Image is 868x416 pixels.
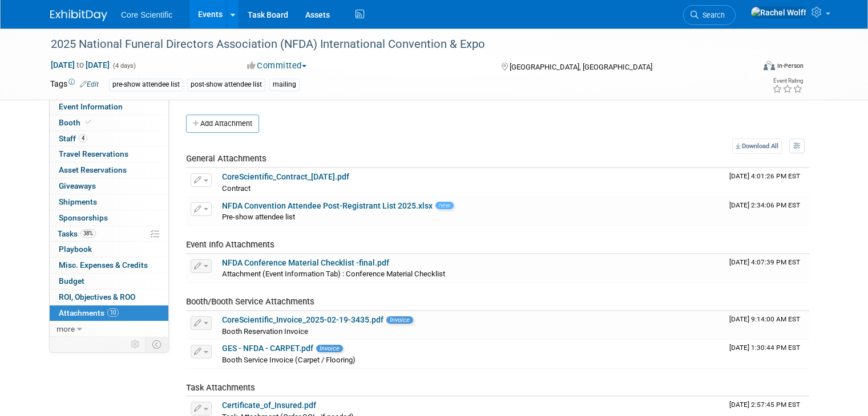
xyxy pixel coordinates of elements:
[269,79,300,91] div: mailing
[50,131,168,146] a: Staff4
[772,78,803,84] div: Event Rating
[222,344,313,353] a: GES - NFDA - CARPET.pdf
[186,115,259,133] button: Add Attachment
[186,382,255,393] span: Task Attachments
[725,254,809,283] td: Upload Timestamp
[729,344,800,352] span: Upload Timestamp
[222,270,445,278] span: Attachment (Event Information Tab) : Conference Material Checklist
[750,6,807,19] img: Rachel Wolff
[109,79,183,91] div: pre-show attendee list
[732,138,782,154] a: Download All
[50,321,168,337] a: more
[59,276,84,286] span: Budget
[729,201,800,209] span: Upload Timestamp
[729,172,800,180] span: Upload Timestamp
[222,184,251,193] span: Contract
[75,60,86,70] span: to
[729,258,800,266] span: Upload Timestamp
[50,146,168,162] a: Travel Reservations
[725,311,809,340] td: Upload Timestamp
[725,340,809,368] td: Upload Timestamp
[50,242,168,257] a: Playbook
[186,239,274,250] span: Event Info Attachments
[316,345,343,352] span: Invoice
[59,102,123,111] span: Event Information
[59,118,94,127] span: Booth
[729,315,800,323] span: Upload Timestamp
[50,162,168,178] a: Asset Reservations
[58,229,96,238] span: Tasks
[80,80,99,88] a: Edit
[683,5,736,25] a: Search
[59,260,148,270] span: Misc. Expenses & Credits
[435,202,454,209] span: new
[729,401,800,409] span: Upload Timestamp
[79,134,87,142] span: 4
[50,274,168,289] a: Budget
[50,60,110,70] span: [DATE] [DATE]
[50,194,168,210] a: Shipments
[59,134,87,143] span: Staff
[50,258,168,273] a: Misc. Expenses & Credits
[59,308,119,317] span: Attachments
[121,10,172,19] span: Core Scientific
[86,119,91,125] i: Booth reservation complete
[50,10,107,21] img: ExhibitDay
[222,258,389,267] a: NFDA Conference Material Checklist -final.pdf
[50,178,168,194] a: Giveaways
[59,197,97,206] span: Shipments
[50,305,168,321] a: Attachments10
[764,61,775,70] img: Format-Inperson.png
[699,11,725,19] span: Search
[50,226,168,242] a: Tasks38%
[725,197,809,226] td: Upload Timestamp
[222,401,316,410] a: Certificate_of_Insured.pdf
[112,62,136,70] span: (4 days)
[59,292,135,301] span: ROI, Objectives & ROO
[50,99,168,115] a: Event Information
[510,63,652,71] span: [GEOGRAPHIC_DATA], [GEOGRAPHIC_DATA]
[107,308,119,317] span: 10
[725,168,809,197] td: Upload Timestamp
[222,201,433,210] a: NFDA Convention Attendee Post-Registrant List 2025.xlsx
[243,60,311,72] button: Committed
[50,210,168,226] a: Sponsorships
[222,213,295,221] span: Pre-show attendee list
[80,229,96,238] span: 38%
[777,62,804,70] div: In-Person
[59,244,92,254] span: Playbook
[386,316,413,324] span: Invoice
[692,59,804,76] div: Event Format
[186,296,314,307] span: Booth/Booth Service Attachments
[222,315,383,324] a: CoreScientific_Invoice_2025-02-19-3435.pdf
[186,153,267,164] span: General Attachments
[47,34,740,55] div: 2025 National Funeral Directors Association (NFDA) International Convention & Expo
[50,78,99,91] td: Tags
[126,337,146,352] td: Personalize Event Tab Strip
[50,115,168,130] a: Booth
[50,289,168,305] a: ROI, Objectives & ROO
[222,172,349,181] a: CoreScientific_Contract_[DATE].pdf
[187,79,265,91] div: post-show attendee list
[59,213,108,222] span: Sponsorships
[59,149,128,158] span: Travel Reservations
[56,324,75,333] span: more
[59,165,127,174] span: Asset Reservations
[146,337,169,352] td: Toggle Event Tabs
[222,356,356,364] span: Booth Service Invoice (Carpet / Flooring)
[59,181,96,190] span: Giveaways
[222,327,308,336] span: Booth Reservation Invoice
